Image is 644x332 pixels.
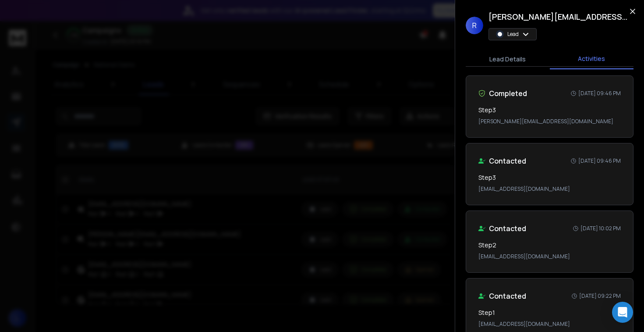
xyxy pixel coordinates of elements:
[612,302,633,323] div: Open Intercom Messenger
[478,118,621,125] p: [PERSON_NAME][EMAIL_ADDRESS][DOMAIN_NAME]
[478,291,526,301] div: Contacted
[478,156,526,166] div: Contacted
[478,308,495,317] h3: Step 1
[478,88,527,99] div: Completed
[580,225,621,232] p: [DATE] 10:02 PM
[478,106,496,114] h3: Step 3
[478,241,496,250] h3: Step 2
[466,17,483,34] span: R
[478,223,526,234] div: Contacted
[478,253,621,260] p: [EMAIL_ADDRESS][DOMAIN_NAME]
[488,11,629,23] h1: [PERSON_NAME][EMAIL_ADDRESS][DOMAIN_NAME]
[579,293,621,300] p: [DATE] 09:22 PM
[578,90,621,97] p: [DATE] 09:46 PM
[478,186,621,193] p: [EMAIL_ADDRESS][DOMAIN_NAME]
[507,31,519,38] p: Lead
[478,173,496,182] h3: Step 3
[466,50,550,69] button: Lead Details
[478,321,621,328] p: [EMAIL_ADDRESS][DOMAIN_NAME]
[550,49,634,69] button: Activities
[578,157,621,164] p: [DATE] 09:46 PM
